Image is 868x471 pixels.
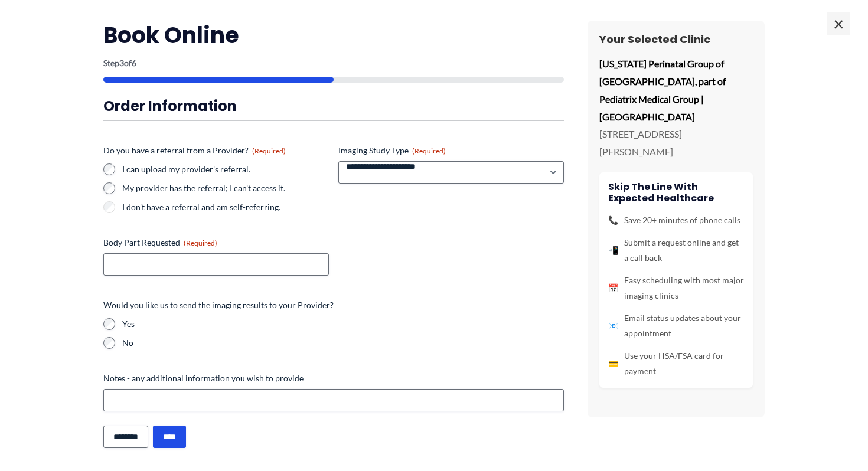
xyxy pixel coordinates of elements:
[608,280,618,296] span: 📅
[103,237,329,248] label: Body Part Requested
[122,201,329,213] label: I don't have a referral and am self-referring.
[103,145,286,156] legend: Do you have a referral from a Provider?
[122,163,329,175] label: I can upload my provider's referral.
[599,125,753,160] p: [STREET_ADDRESS][PERSON_NAME]
[608,212,618,228] span: 📞
[608,348,744,379] li: Use your HSA/FSA card for payment
[122,182,329,194] label: My provider has the referral; I can't access it.
[608,356,618,371] span: 💳
[599,32,753,46] h3: Your Selected Clinic
[103,372,564,384] label: Notes - any additional information you wish to provide
[608,318,618,333] span: 📧
[252,146,286,155] span: (Required)
[608,310,744,341] li: Email status updates about your appointment
[103,97,564,115] h3: Order Information
[608,235,744,266] li: Submit a request online and get a call back
[599,55,753,125] p: [US_STATE] Perinatal Group of [GEOGRAPHIC_DATA], part of Pediatrix Medical Group | [GEOGRAPHIC_DATA]
[119,58,124,68] span: 3
[103,59,564,67] p: Step of
[103,299,334,311] legend: Would you like us to send the imaging results to your Provider?
[608,273,744,303] li: Easy scheduling with most major imaging clinics
[132,58,136,68] span: 6
[122,337,564,349] label: No
[103,21,564,50] h2: Book Online
[184,238,217,247] span: (Required)
[827,12,850,35] span: ×
[338,145,564,156] label: Imaging Study Type
[608,212,744,228] li: Save 20+ minutes of phone calls
[608,243,618,258] span: 📲
[608,181,744,204] h4: Skip the line with Expected Healthcare
[412,146,446,155] span: (Required)
[122,318,564,330] label: Yes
